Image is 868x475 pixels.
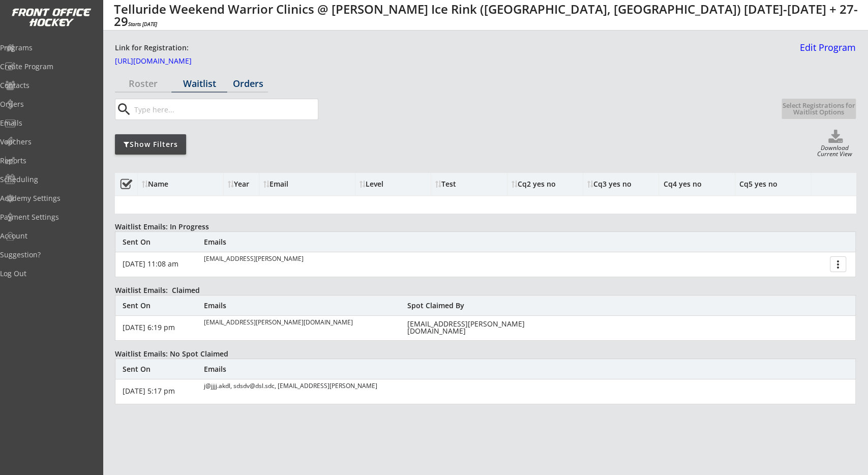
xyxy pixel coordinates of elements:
[171,79,227,88] div: Waitlist
[11,8,92,27] img: FOH%20White%20Logo%20Transparent.png
[123,324,204,331] div: [DATE] 6:19 pm
[814,145,856,159] div: Download Current View
[204,383,407,399] div: j@jjjj.akdl, sdsdv@dsl.sdc, [EMAIL_ADDRESS][PERSON_NAME]
[360,181,427,188] div: Level
[123,366,204,373] div: Sent On
[407,302,490,309] div: Spot Claimed By
[204,239,407,246] div: Emails
[128,20,157,27] em: Starts [DATE]
[739,181,777,188] div: Cq5 yes no
[204,302,407,309] div: Emails
[815,130,856,145] button: Click to download full roster. Your browser settings may try to block it, check your security set...
[115,223,220,230] div: Waitlist Emails: In Progress
[123,388,204,395] div: [DATE] 5:17 pm
[142,181,225,188] div: Name
[132,99,318,120] input: Type here...
[512,181,556,188] div: Cq2 yes no
[263,181,351,188] div: Email
[115,350,244,358] div: Waitlist Emails: No Spot Claimed
[407,320,537,335] div: [EMAIL_ADDRESS][PERSON_NAME][DOMAIN_NAME]
[123,302,204,309] div: Sent On
[123,260,204,268] div: [DATE] 11:08 am
[830,256,846,272] button: more_vert
[782,99,856,119] button: Select Registrations for Waitlist Options
[587,181,632,188] div: Cq3 yes no
[115,139,186,150] div: Show Filters
[114,3,860,27] div: Telluride Weekend Warrior Clinics @ [PERSON_NAME] Ice Rink ([GEOGRAPHIC_DATA], [GEOGRAPHIC_DATA])...
[204,366,407,373] div: Emails
[796,43,856,61] a: Edit Program
[228,181,254,188] div: Year
[115,43,190,53] div: Link for Registration:
[123,239,204,246] div: Sent On
[228,79,268,88] div: Orders
[115,101,132,117] button: search
[115,79,171,88] div: Roster
[663,181,701,188] div: Cq4 yes no
[204,319,407,335] div: [EMAIL_ADDRESS][PERSON_NAME][DOMAIN_NAME]
[435,181,456,188] div: Test
[115,287,244,294] div: Waitlist Emails: Claimed
[115,57,217,69] a: [URL][DOMAIN_NAME]
[204,256,407,272] div: [EMAIL_ADDRESS][PERSON_NAME]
